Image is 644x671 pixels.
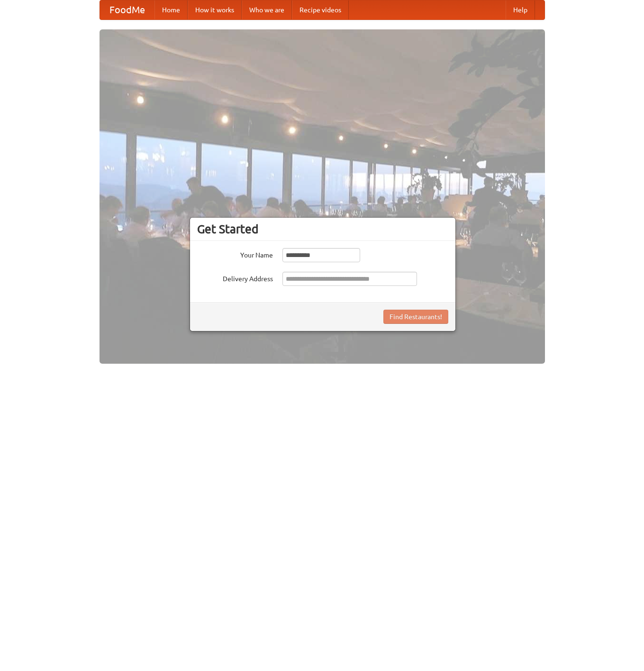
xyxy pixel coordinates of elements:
[188,0,242,19] a: How it works
[242,0,292,19] a: Who we are
[506,0,535,19] a: Help
[292,0,349,19] a: Recipe videos
[197,272,273,284] label: Delivery Address
[197,222,448,236] h3: Get Started
[197,248,273,260] label: Your Name
[100,0,154,19] a: FoodMe
[154,0,188,19] a: Home
[383,310,448,324] button: Find Restaurants!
